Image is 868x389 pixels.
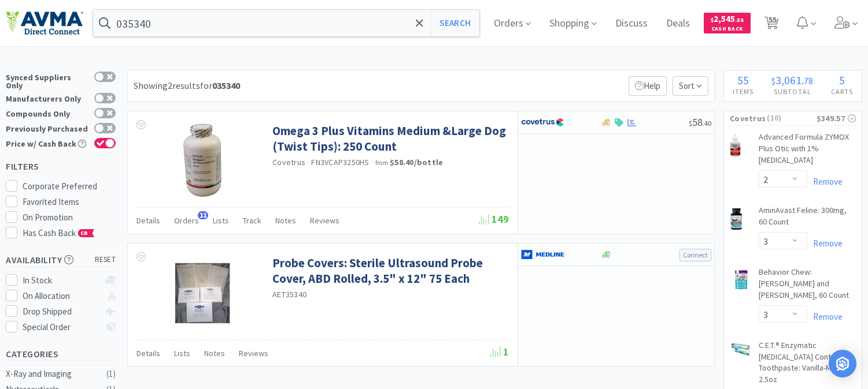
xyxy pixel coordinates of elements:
[272,255,506,287] a: Probe Covers: Sterile Ultrasound Probe Cover, ABD Rolled, 3.5" x 12" 75 Each
[23,305,99,319] div: Drop Shipped
[611,18,652,29] a: Discuss
[730,342,753,357] img: c2934308083a4fcd923904e0f13f0cdd_26269.png
[23,289,99,303] div: On Allocation
[136,215,160,226] span: Details
[375,159,388,167] span: from
[6,253,116,267] h5: Availability
[807,238,843,249] a: Remove
[689,115,711,129] span: 58
[272,289,306,300] span: AET35340
[822,86,862,97] h4: Carts
[703,119,711,128] span: . 40
[6,160,116,173] h5: Filters
[760,20,784,30] a: 55
[106,367,116,381] div: ( 1 )
[204,348,225,358] span: Notes
[775,73,801,87] span: 3,061
[6,72,88,89] div: Synced Suppliers Only
[275,215,296,226] span: Notes
[23,274,99,287] div: In Stock
[6,108,88,118] div: Compounds Only
[479,212,509,226] span: 149
[311,157,369,167] span: FN3VCAP3250HS
[679,249,711,261] button: Connect
[730,134,741,157] img: 178ba1d8cd1843d3920f32823816c1bf_34505.png
[804,75,813,87] span: 78
[737,73,749,87] span: 55
[490,345,509,358] span: 1
[213,215,229,226] span: Lists
[212,80,240,91] strong: 035340
[243,215,261,226] span: Track
[807,176,843,187] a: Remove
[735,16,744,24] span: . 58
[766,113,816,124] span: ( 10 )
[134,78,240,93] div: Showing 2 results
[6,138,88,148] div: Price w/ Cash Back
[371,157,374,167] span: ·
[23,320,99,334] div: Special Order
[662,18,695,29] a: Deals
[730,207,743,230] img: dec5747cad6042789471a68aa383658f_37283.png
[23,227,95,238] span: Has Cash Back
[839,73,845,87] span: 5
[807,311,843,322] a: Remove
[136,348,160,358] span: Details
[817,112,856,125] div: $349.57
[95,254,116,266] span: reset
[521,114,564,131] img: 77fca1acd8b6420a9015268ca798ef17_1.png
[174,348,190,358] span: Lists
[93,10,479,36] input: Search by item, sku, manufacturer, ingredient, size...
[724,86,763,97] h4: Items
[6,123,88,133] div: Previously Purchased
[174,215,199,226] span: Orders
[182,123,224,198] img: ed7d001b371a426ea342e886bf180e15_552820.png
[711,13,744,24] span: 2,545
[759,132,856,170] a: Advanced Formula ZYMOX Plus Otic with 1% [MEDICAL_DATA]
[390,157,443,167] strong: $58.40 / bottle
[6,93,88,103] div: Manufacturers Only
[23,211,116,225] div: On Promotion
[730,269,753,290] img: 681b1b4e6b9343e5b852ff4c99cff639_515938.png
[307,157,309,167] span: ·
[6,367,99,381] div: X-Ray and Imaging
[165,255,241,330] img: ddde1890edc24ea2b5a5f6ac9a6a61fc_629044.jpeg
[673,76,708,96] span: Sort
[689,119,692,128] span: $
[239,348,268,358] span: Reviews
[521,246,564,263] img: a646391c64b94eb2892348a965bf03f3_134.png
[431,10,479,36] button: Search
[23,195,116,209] div: Favorited Items
[763,86,822,97] h4: Subtotal
[6,347,116,361] h5: Categories
[704,8,751,39] a: $2,545.58Cash Back
[200,80,240,91] span: for
[79,230,90,237] span: CB
[23,179,116,193] div: Corporate Preferred
[272,157,305,167] a: Covetrus
[759,267,856,305] a: Behavior Chew: [PERSON_NAME] and [PERSON_NAME], 60 Count
[829,350,856,377] div: Open Intercom Messenger
[763,74,822,86] div: .
[6,11,83,35] img: e4e33dab9f054f5782a47901c742baa9_102.png
[730,112,766,125] span: Covetrus
[759,205,856,232] a: AminAvast Feline: 300mg, 60 Count
[711,26,744,33] span: Cash Back
[310,215,339,226] span: Reviews
[711,16,714,24] span: $
[198,211,208,219] span: 11
[272,123,506,155] a: Omega 3 Plus Vitamins Medium &Large Dog (Twist Tips): 250 Count
[771,75,775,87] span: $
[629,76,667,96] p: Help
